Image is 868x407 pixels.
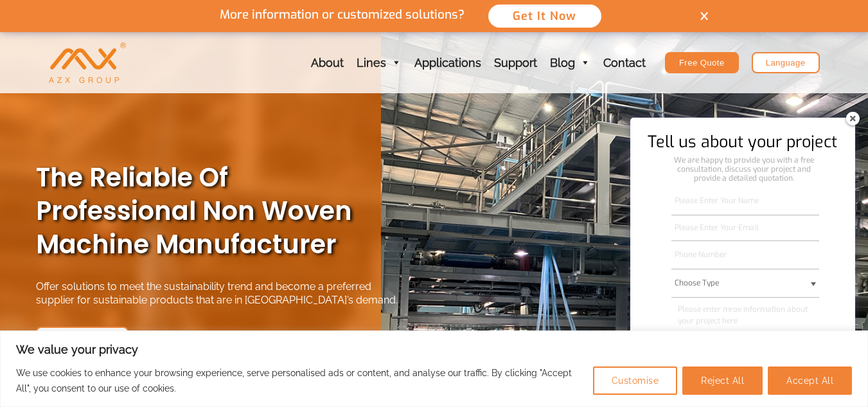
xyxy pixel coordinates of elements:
a: Support [488,32,544,93]
a: Language [752,52,820,73]
button: Customise [593,366,678,395]
a: Free Quote [665,52,739,73]
div: Offer solutions to meet the sustainability trend and become a preferred supplier for sustainable ... [36,267,409,320]
p: More information or customized solutions? [209,8,475,23]
p: We value your privacy [16,342,852,357]
h2: The Reliable of Professional Non Woven Machine Manufacturer [36,161,409,261]
a: About [305,32,350,93]
a: Contact Us [36,327,128,360]
a: AZX Nonwoven Machine [49,56,126,68]
a: Applications [408,32,488,93]
button: Reject All [682,366,763,395]
p: We use cookies to enhance your browsing experience, serve personalised ads or content, and analys... [16,365,583,396]
a: Contact [597,32,652,93]
button: Accept All [768,366,852,395]
button: Get It Now [487,3,603,29]
a: Blog [544,32,597,93]
a: Lines [350,32,408,93]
